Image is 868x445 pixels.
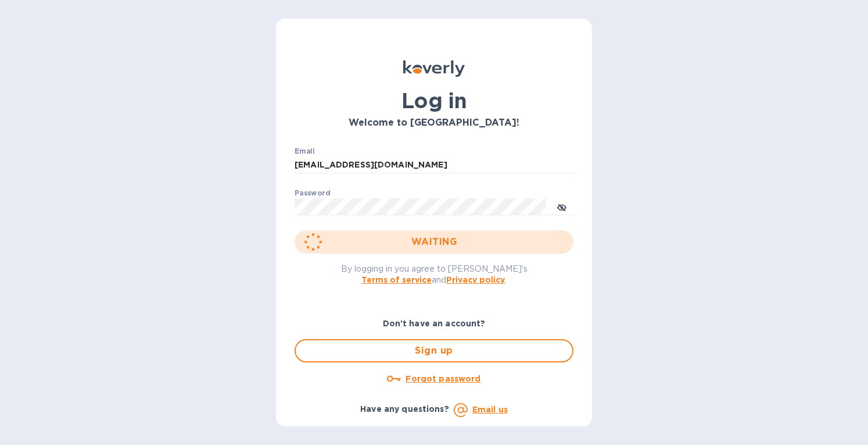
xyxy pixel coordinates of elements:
[295,190,330,197] label: Password
[360,404,449,414] b: Have any questions?
[295,156,573,174] input: Enter email address
[295,339,573,362] button: Sign up
[383,319,486,328] b: Don't have an account?
[295,88,573,113] h1: Log in
[446,275,505,284] a: Privacy policy
[550,195,573,218] button: toggle password visibility
[406,374,480,383] u: Forgot password
[305,344,563,358] span: Sign up
[341,264,528,284] span: By logging in you agree to [PERSON_NAME]'s and .
[295,148,315,155] label: Email
[472,405,508,414] a: Email us
[295,118,573,129] h3: Welcome to [GEOGRAPHIC_DATA]!
[403,60,465,77] img: Koverly
[361,275,432,284] a: Terms of service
